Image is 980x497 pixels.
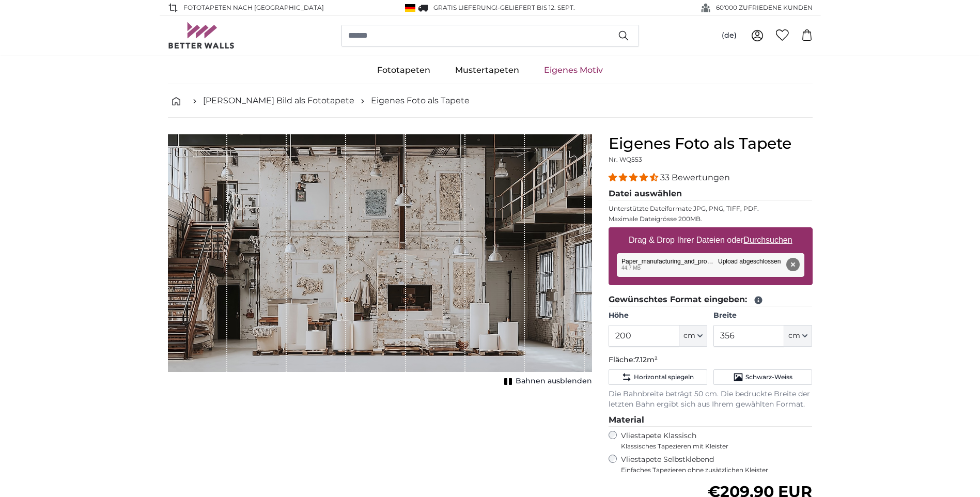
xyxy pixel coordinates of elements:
[443,57,532,84] a: Mustertapeten
[183,3,324,12] span: Fototapeten nach [GEOGRAPHIC_DATA]
[609,205,813,213] p: Unterstützte Dateiformate JPG, PNG, TIFF, PDF.
[625,230,797,251] label: Drag & Drop Ihrer Dateien oder
[635,355,658,364] span: 7.12m²
[713,369,812,385] button: Schwarz-Weiss
[497,4,575,11] span: -
[621,431,804,451] label: Vliestapete Klassisch
[609,188,813,200] legend: Datei auswählen
[621,442,804,451] span: Klassisches Tapezieren mit Kleister
[713,310,812,321] label: Breite
[660,173,730,182] span: 33 Bewertungen
[621,455,813,474] label: Vliestapete Selbstklebend
[609,173,660,182] span: 4.33 stars
[716,3,813,12] span: 60'000 ZUFRIEDENE KUNDEN
[609,293,813,306] legend: Gewünschtes Format eingeben:
[683,331,695,341] span: cm
[371,95,470,107] a: Eigenes Foto als Tapete
[168,84,813,118] nav: breadcrumbs
[365,57,443,84] a: Fototapeten
[516,376,592,386] span: Bahnen ausblenden
[609,215,813,223] p: Maximale Dateigrösse 200MB.
[168,22,235,49] img: Betterwalls
[433,4,497,11] span: GRATIS Lieferung!
[609,134,813,153] h1: Eigenes Foto als Tapete
[784,325,812,347] button: cm
[634,373,694,381] span: Horizontal spiegeln
[609,414,813,427] legend: Material
[609,369,707,385] button: Horizontal spiegeln
[713,26,745,45] button: (de)
[532,57,615,84] a: Eigenes Motiv
[609,389,813,410] p: Die Bahnbreite beträgt 50 cm. Die bedruckte Breite der letzten Bahn ergibt sich aus Ihrem gewählt...
[500,4,575,11] span: Geliefert bis 12. Sept.
[203,95,354,107] a: [PERSON_NAME] Bild als Fototapete
[609,355,813,365] p: Fläche:
[743,236,792,244] u: Durchsuchen
[788,331,800,341] span: cm
[679,325,707,347] button: cm
[501,374,592,389] button: Bahnen ausblenden
[609,310,707,321] label: Höhe
[168,134,592,389] div: 1 of 1
[621,466,813,474] span: Einfaches Tapezieren ohne zusätzlichen Kleister
[609,156,642,163] span: Nr. WQ553
[405,4,415,12] img: Deutschland
[745,373,792,381] span: Schwarz-Weiss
